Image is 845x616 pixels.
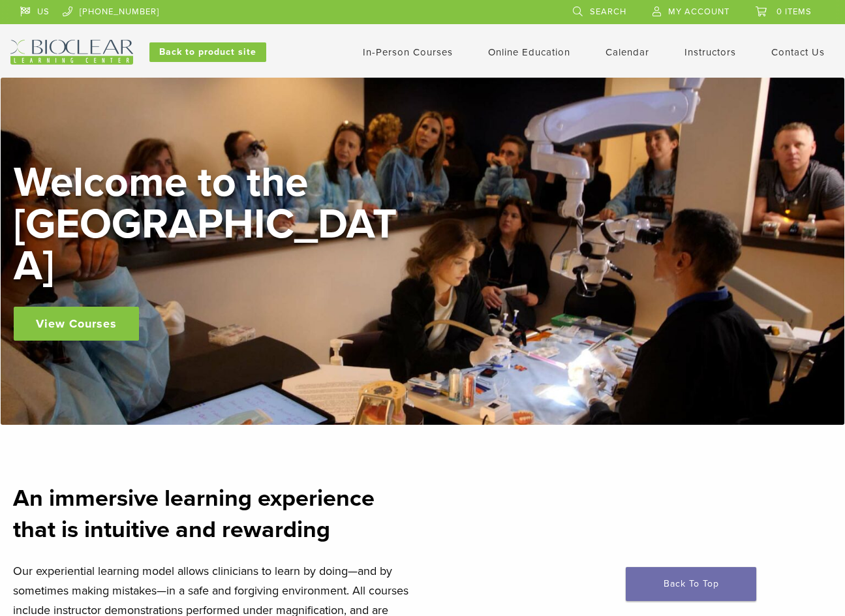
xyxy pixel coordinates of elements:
[149,42,266,62] a: Back to product site
[771,46,825,58] a: Contact Us
[776,7,812,17] span: 0 items
[14,307,139,341] a: View Courses
[10,40,133,65] img: Bioclear
[606,46,649,58] a: Calendar
[590,7,626,17] span: Search
[363,46,453,58] a: In-Person Courses
[668,7,730,17] span: My Account
[626,567,756,601] a: Back To Top
[488,46,570,58] a: Online Education
[684,46,736,58] a: Instructors
[13,484,375,544] strong: An immersive learning experience that is intuitive and rewarding
[14,162,405,287] h2: Welcome to the [GEOGRAPHIC_DATA]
